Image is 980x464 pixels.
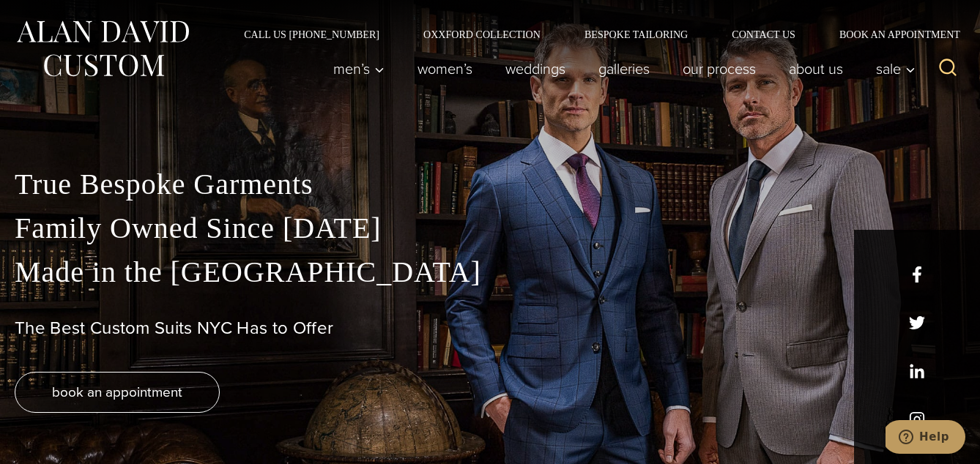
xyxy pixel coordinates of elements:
[489,54,582,83] a: weddings
[667,54,773,83] a: Our Process
[710,29,817,40] a: Contact Us
[886,420,965,457] iframe: Opens a widget where you can chat to one of our agents
[15,318,965,339] h1: The Best Custom Suits NYC Has to Offer
[773,54,860,83] a: About Us
[401,54,489,83] a: Women’s
[582,54,667,83] a: Galleries
[317,54,401,83] button: Child menu of Men’s
[860,54,924,83] button: Sale sub menu toggle
[222,29,965,40] nav: Secondary Navigation
[317,54,924,83] nav: Primary Navigation
[222,29,401,40] a: Call Us [PHONE_NUMBER]
[52,381,182,403] span: book an appointment
[15,372,220,413] a: book an appointment
[930,51,965,86] button: View Search Form
[563,29,710,40] a: Bespoke Tailoring
[15,16,190,81] img: Alan David Custom
[15,162,965,294] p: True Bespoke Garments Family Owned Since [DATE] Made in the [GEOGRAPHIC_DATA]
[817,29,965,40] a: Book an Appointment
[401,29,563,40] a: Oxxford Collection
